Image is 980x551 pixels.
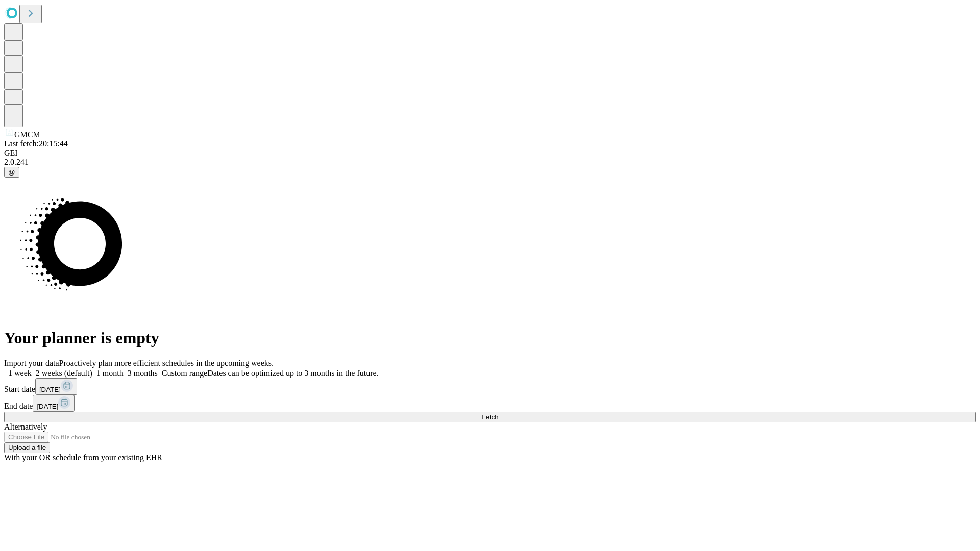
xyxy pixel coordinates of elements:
[4,395,976,412] div: End date
[35,378,77,395] button: [DATE]
[4,329,976,347] h1: Your planner is empty
[481,413,498,421] span: Fetch
[4,378,976,395] div: Start date
[207,369,378,378] span: Dates can be optimized up to 3 months in the future.
[4,167,19,178] button: @
[96,369,124,378] span: 1 month
[8,168,15,176] span: @
[59,359,274,367] span: Proactively plan more efficient schedules in the upcoming weeks.
[4,412,976,422] button: Fetch
[33,395,75,412] button: [DATE]
[4,139,68,148] span: Last fetch: 20:15:44
[4,359,59,367] span: Import your data
[128,369,158,378] span: 3 months
[37,403,58,410] span: [DATE]
[4,422,47,431] span: Alternatively
[4,453,162,462] span: With your OR schedule from your existing EHR
[4,442,50,453] button: Upload a file
[4,158,976,167] div: 2.0.241
[8,369,32,378] span: 1 week
[4,148,976,158] div: GEI
[162,369,207,378] span: Custom range
[14,130,40,139] span: GMCM
[36,369,92,378] span: 2 weeks (default)
[39,386,61,393] span: [DATE]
